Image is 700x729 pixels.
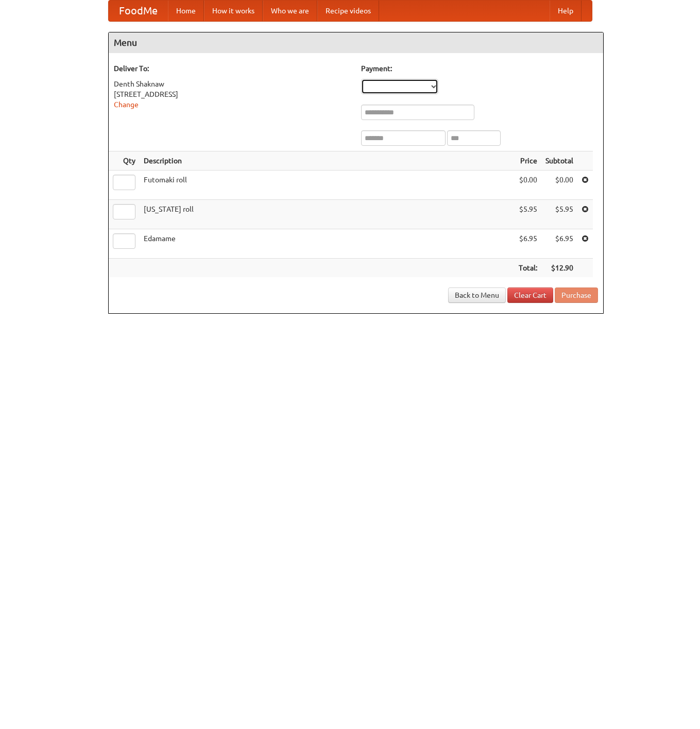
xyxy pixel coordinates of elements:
td: $6.95 [541,229,577,259]
a: Back to Menu [448,287,506,303]
td: Edamame [140,229,515,259]
div: Denth Shaknaw [114,79,351,89]
a: How it works [204,1,263,21]
div: [STREET_ADDRESS] [114,89,351,99]
td: $6.95 [515,229,541,259]
td: $0.00 [515,171,541,200]
a: Help [550,1,582,21]
a: Clear Cart [507,287,553,303]
td: $5.95 [515,200,541,229]
h5: Payment: [361,63,598,74]
th: Qty [109,151,140,171]
a: FoodMe [109,1,168,21]
th: Subtotal [541,151,577,171]
h4: Menu [109,32,603,53]
a: Change [114,100,139,109]
h5: Deliver To: [114,63,351,74]
a: Recipe videos [317,1,379,21]
button: Purchase [555,287,598,303]
td: $0.00 [541,171,577,200]
th: Price [515,151,541,171]
td: [US_STATE] roll [140,200,515,229]
th: Total: [515,259,541,278]
td: $5.95 [541,200,577,229]
th: Description [140,151,515,171]
th: $12.90 [541,259,577,278]
a: Home [168,1,204,21]
td: Futomaki roll [140,171,515,200]
a: Who we are [263,1,317,21]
